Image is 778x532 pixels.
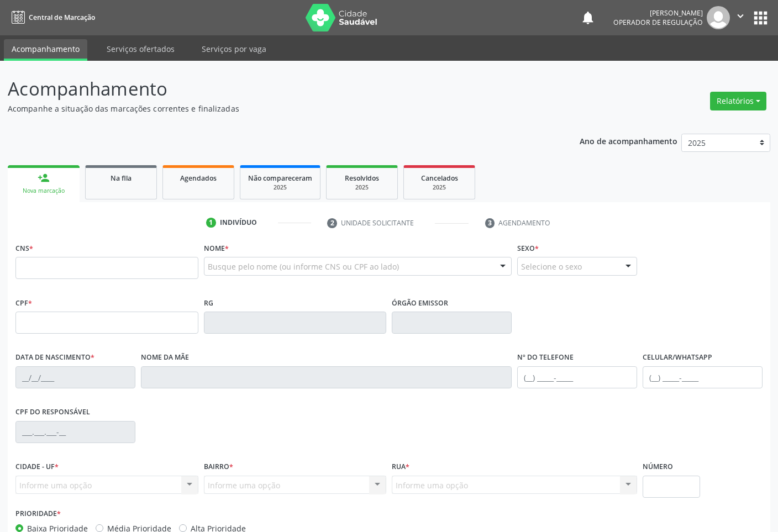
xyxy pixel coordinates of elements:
p: Acompanhamento [8,75,542,103]
img: img [707,6,730,29]
label: Rua [392,459,409,476]
button: apps [751,8,770,28]
label: CPF do responsável [15,404,90,421]
div: Indivíduo [220,218,257,228]
label: Nome da mãe [141,349,189,366]
span: Operador de regulação [613,18,703,27]
label: RG [204,294,213,312]
label: Cidade - UF [15,459,59,476]
label: Sexo [517,240,539,257]
div: Nova marcação [15,187,72,195]
span: Selecione o sexo [521,261,582,272]
div: 2025 [334,183,390,192]
button: notifications [580,10,596,25]
label: Número [643,459,673,476]
div: 1 [206,218,216,228]
p: Ano de acompanhamento [580,134,677,148]
label: CNS [15,240,33,257]
span: Cancelados [421,173,458,183]
a: Serviços por vaga [194,39,274,59]
label: Bairro [204,459,233,476]
div: [PERSON_NAME] [613,8,703,18]
input: (__) _____-_____ [643,366,763,388]
span: Na fila [111,173,132,183]
span: Central de Marcação [29,13,95,22]
label: Órgão emissor [392,294,448,312]
label: CPF [15,294,32,312]
span: Agendados [180,173,217,183]
div: 2025 [248,183,312,192]
i:  [734,10,747,22]
label: Celular/WhatsApp [643,349,712,366]
input: (__) _____-_____ [517,366,637,388]
label: Data de nascimento [15,349,94,366]
label: Nº do Telefone [517,349,574,366]
span: Busque pelo nome (ou informe CNS ou CPF ao lado) [208,261,399,272]
a: Acompanhamento [4,39,87,61]
label: Nome [204,240,229,257]
a: Serviços ofertados [99,39,182,59]
button: Relatórios [710,92,766,110]
span: Resolvidos [345,173,379,183]
div: person_add [38,172,50,184]
a: Central de Marcação [8,8,95,27]
button:  [730,6,751,29]
input: __/__/____ [15,366,135,388]
span: Não compareceram [248,173,312,183]
div: 2025 [412,183,467,192]
p: Acompanhe a situação das marcações correntes e finalizadas [8,103,542,114]
input: ___.___.___-__ [15,421,135,443]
